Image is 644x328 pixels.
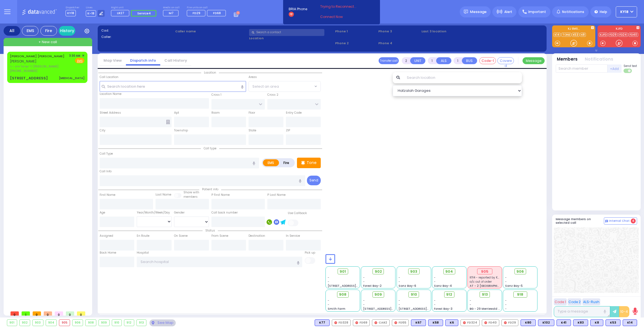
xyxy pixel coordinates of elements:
button: Code-1 [479,57,496,64]
label: Fire units on call [187,6,228,9]
div: - [505,298,536,303]
span: 901 [340,269,346,274]
div: K67 [411,319,426,326]
a: K14 [554,33,561,37]
span: - [363,298,365,303]
div: K58 [428,319,443,326]
label: Apt [174,111,179,115]
span: 908 [339,292,346,297]
div: 905 [59,320,70,326]
div: BLS [428,319,443,326]
label: Last 3 location [421,29,482,34]
span: - [328,280,329,284]
span: - [434,280,436,284]
label: Assigned [100,234,113,238]
span: - [434,298,436,303]
span: Important [528,9,546,14]
span: 902 [375,269,382,274]
a: KJFD [599,33,608,37]
div: All [4,26,20,36]
button: Send [307,176,321,185]
label: Cross 2 [267,93,278,97]
button: UNIT [410,57,425,64]
span: Forest Bay-3 [434,307,452,311]
div: BLS [557,319,571,326]
label: Lines [86,6,105,9]
span: 1 [22,311,30,316]
label: Night unit [111,6,158,9]
a: K53 [572,33,580,37]
label: Room [211,111,220,115]
img: red-radio-icon.svg [463,321,466,324]
div: - [505,303,536,307]
div: BLS [538,319,554,326]
span: Alert [504,9,512,14]
label: Back Home [100,251,116,255]
span: 3:30 AM [69,54,80,58]
label: P Last Name [267,193,286,197]
span: - [470,298,471,303]
div: FD29 [501,319,518,326]
label: First Name [100,193,115,197]
a: TONE [561,33,571,37]
span: Call type [201,146,219,150]
span: FD29 [193,11,200,15]
label: Age [100,210,105,215]
span: - [399,298,400,303]
span: 0 [33,311,41,316]
a: FD40 [629,33,638,37]
div: FD69 [353,319,370,326]
div: K77 [315,319,330,326]
span: - [470,303,471,307]
div: CAR2 [372,319,390,326]
input: Search member [556,64,607,73]
span: Phone 2 [335,41,376,46]
div: 912 [124,320,134,326]
div: BLS [315,319,330,326]
span: - [363,280,365,284]
label: Hospital [137,251,149,255]
div: 906 [73,320,83,326]
label: Use Callback [288,211,307,215]
input: Search location here [100,81,246,92]
span: [PERSON_NAME] [10,59,37,64]
label: Pick up [305,251,315,255]
div: 910 [112,320,122,326]
label: P First Name [211,193,230,197]
div: Year/Month/Week/Day [137,210,172,215]
div: - [505,307,536,311]
button: ALS-Rush [582,298,600,305]
label: Fire [279,159,294,166]
span: Service4 [137,11,151,15]
span: Sanz Bay-6 [399,284,416,288]
div: K102 [538,319,554,326]
span: Notifications [562,9,584,14]
label: City [100,128,105,133]
span: - [399,280,400,284]
span: Help [600,9,607,14]
label: EMS [263,159,279,166]
input: Search hospital [137,257,302,267]
a: [PERSON_NAME] [PERSON_NAME] [10,54,64,58]
label: Location Name [100,92,121,96]
div: 908 [86,320,96,326]
button: Covered [497,57,514,64]
a: FD29 [608,33,618,37]
div: K8 [590,319,603,326]
label: Medic on call [163,6,180,9]
div: BLS [445,319,458,326]
div: 903 [33,320,43,326]
label: Floor [249,111,255,115]
div: BLS [411,319,426,326]
div: [STREET_ADDRESS] [10,76,48,81]
span: M7 [169,11,174,15]
span: 909 [374,292,382,297]
span: + New call [38,39,57,45]
span: 912 [446,292,452,297]
div: [MEDICAL_DATA] [59,76,84,80]
div: 909 [99,320,109,326]
div: 902 [20,320,30,326]
span: - [434,275,436,280]
span: K-18 [86,10,96,17]
label: In Service [286,234,300,238]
